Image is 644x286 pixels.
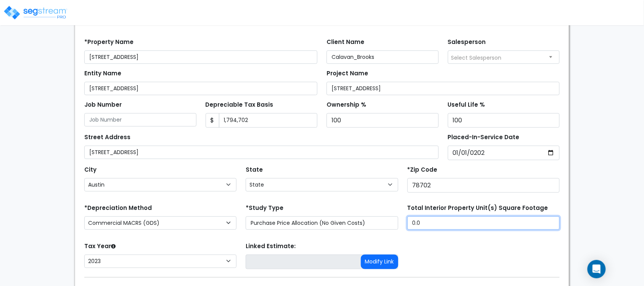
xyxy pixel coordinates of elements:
[448,101,485,109] label: Useful Life %
[84,204,152,213] label: *Depreciation Method
[448,133,520,142] label: Placed-In-Service Date
[84,82,317,95] input: Entity Name
[361,255,398,269] button: Modify Link
[451,54,502,62] span: Select Salesperson
[448,38,486,47] label: Salesperson
[84,166,97,174] label: City
[327,101,366,109] label: Ownership %
[84,38,134,47] label: *Property Name
[84,69,121,78] label: Entity Name
[3,5,68,20] img: logo_pro_r.png
[246,166,263,174] label: State
[84,133,130,142] label: Street Address
[84,146,439,159] input: Street Address
[84,50,317,64] input: Property Name
[327,38,364,47] label: Client Name
[206,101,274,109] label: Depreciable Tax Basis
[327,69,368,78] label: Project Name
[327,82,560,95] input: Project Name
[407,216,560,230] input: total square foot
[84,242,116,251] label: Tax Year
[206,113,219,128] span: $
[84,113,196,127] input: Job Number
[246,242,296,251] label: Linked Estimate:
[588,260,606,278] div: Open Intercom Messenger
[219,113,318,128] input: 0.00
[407,178,560,193] input: Zip Code
[246,204,283,213] label: *Study Type
[407,166,438,174] label: *Zip Code
[407,204,548,213] label: Total Interior Property Unit(s) Square Footage
[84,101,122,109] label: Job Number
[327,113,439,128] input: Ownership %
[448,113,560,128] input: Useful Life %
[327,50,439,64] input: Client Name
